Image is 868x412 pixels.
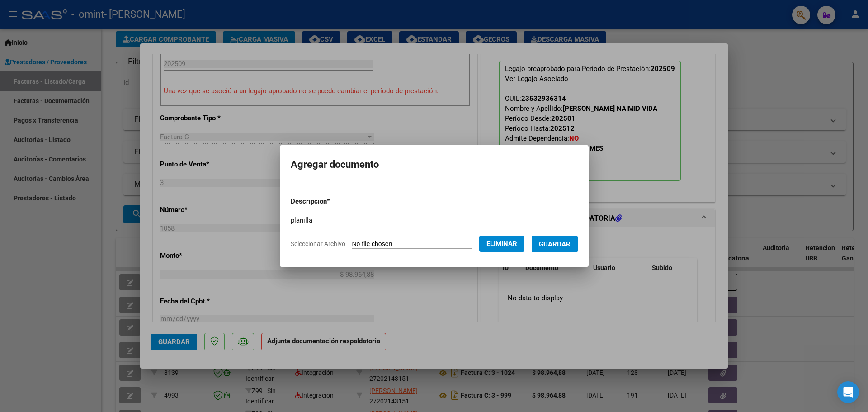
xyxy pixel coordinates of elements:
[532,236,578,252] button: Guardar
[291,240,345,247] span: Seleccionar Archivo
[486,240,517,248] span: Eliminar
[539,240,571,248] span: Guardar
[291,196,377,207] p: Descripcion
[291,156,578,173] h2: Agregar documento
[479,236,524,252] button: Eliminar
[837,381,859,403] div: Open Intercom Messenger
